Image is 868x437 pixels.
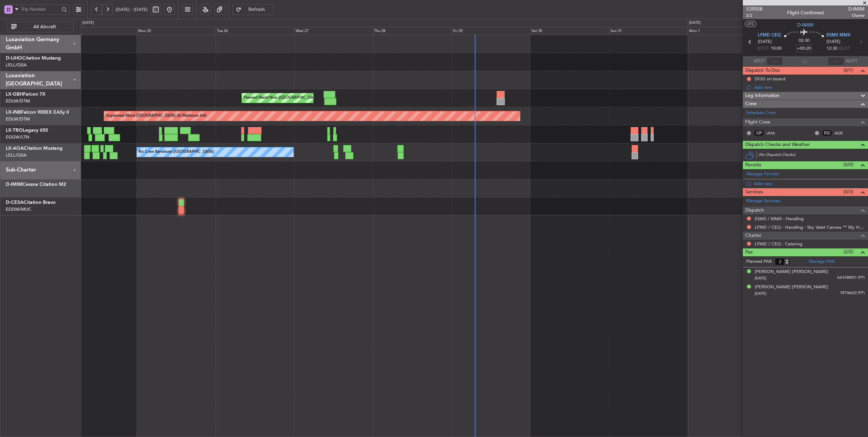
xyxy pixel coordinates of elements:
[6,56,22,61] span: D-IJHO
[821,129,833,137] div: FO
[827,32,851,39] span: ESMS MMX
[6,92,46,97] a: LX-GBHFalcon 7X
[6,182,22,187] span: D-IMIM
[18,25,71,29] span: All Aircraft
[844,248,853,255] span: (2/2)
[6,200,23,205] span: D-CESA
[755,284,828,291] div: [PERSON_NAME] [PERSON_NAME]
[753,129,765,137] div: CP
[837,275,865,281] span: AA3188921 (PP)
[6,146,24,151] span: LX-AOA
[755,276,766,281] span: [DATE]
[745,118,770,126] span: Flight Crew
[745,141,810,149] span: Dispatch Checks and Weather
[827,38,840,45] span: [DATE]
[745,188,763,196] span: Services
[840,290,865,296] span: 95736632 (PP)
[746,13,763,18] span: 2/2
[6,206,31,212] a: EDDM/MUC
[754,84,865,90] div: Add new
[232,4,273,15] button: Refresh
[6,62,27,68] a: LELL/QSA
[244,93,319,103] div: Planned Maint Nice ([GEOGRAPHIC_DATA])
[827,45,837,52] span: 12:30
[6,200,56,205] a: D-CESACitation Bravo
[809,258,835,265] a: Manage PAX
[82,20,94,26] div: [DATE]
[6,98,30,104] a: EDLW/DTM
[755,224,865,230] a: LFMD / CEQ - Handling - Sky Valet Cannes ** My Handling**LFMD / CEQ
[758,38,772,45] span: [DATE]
[746,5,763,13] span: 535928
[294,27,373,35] div: Wed 27
[839,45,850,52] span: ELDT
[844,67,853,74] span: (0/1)
[844,161,853,168] span: (0/0)
[766,130,782,136] a: UHA
[21,4,60,14] input: Trip Number
[452,27,530,35] div: Fri 29
[754,181,865,187] div: Add new
[755,269,828,275] div: [PERSON_NAME] [PERSON_NAME]
[746,198,780,205] a: Manage Services
[767,57,783,65] input: --:--
[846,58,857,65] span: ALDT
[745,207,764,214] span: Dispatch
[746,171,779,178] a: Manage Permits
[243,7,271,12] span: Refresh
[106,111,206,121] div: Unplanned Maint [GEOGRAPHIC_DATA] (Al Maktoum Intl)
[689,20,701,26] div: [DATE]
[745,92,780,100] span: Leg Information
[137,27,215,35] div: Mon 25
[373,27,451,35] div: Thu 28
[746,258,772,265] label: Planned PAX
[6,56,61,61] a: D-IJHOCitation Mustang
[58,27,137,35] div: Sun 24
[138,147,214,157] div: No Crew Barcelona ([GEOGRAPHIC_DATA])
[745,248,753,256] span: Pax
[6,116,30,122] a: EDLW/DTM
[758,45,769,52] span: ETOT
[746,110,776,116] a: Schedule Crew
[216,27,294,35] div: Tue 26
[848,13,865,18] span: Charter
[755,291,766,296] span: [DATE]
[755,241,802,247] a: LFMD / CEQ - Catering
[6,128,23,133] span: LX-TRO
[797,21,814,29] span: D-IMIM
[609,27,688,35] div: Sun 31
[530,27,609,35] div: Sat 30
[844,188,853,195] span: (0/3)
[745,161,761,169] span: Permits
[755,76,785,82] div: DOG on board
[7,21,74,32] button: All Aircraft
[6,128,48,133] a: LX-TROLegacy 650
[116,6,148,13] span: [DATE] - [DATE]
[6,182,66,187] a: D-IMIMCessna Citation M2
[848,5,865,13] span: D-IMIM
[745,232,762,240] span: Charter
[6,92,23,97] span: LX-GBH
[758,32,781,39] span: LFMD CEQ
[6,146,63,151] a: LX-AOACitation Mustang
[745,21,756,27] button: UTC
[755,216,804,222] a: ESMS / MMX - Handling
[6,110,69,115] a: LX-INBFalcon 900EX EASy II
[834,130,850,136] a: AGR
[799,37,809,44] span: 02:30
[758,152,868,159] div: (No Dispatch Checks)
[745,100,757,108] span: Crew
[787,9,824,16] div: Flight Confirmed
[6,134,29,140] a: EGGW/LTN
[688,27,766,35] div: Mon 1
[745,67,780,75] span: Dispatch To-Dos
[6,110,21,115] span: LX-INB
[6,152,27,158] a: LELL/QSA
[754,58,765,65] span: ATOT
[771,45,782,52] span: 10:00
